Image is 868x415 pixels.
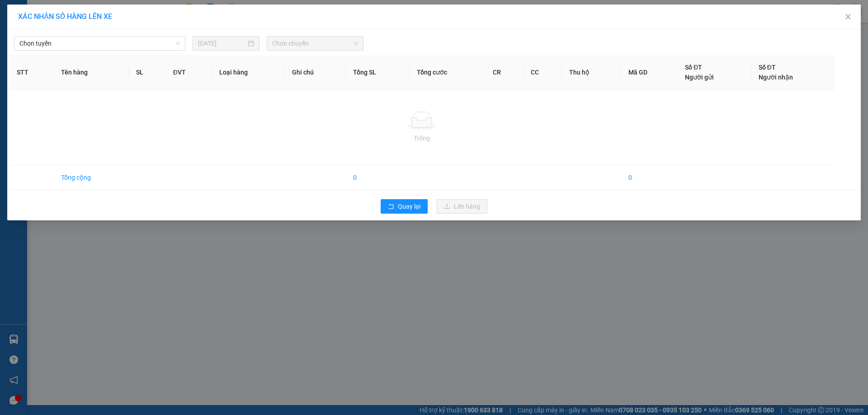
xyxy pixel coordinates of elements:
[8,29,80,42] div: 0785937973
[17,133,827,143] div: Trống
[272,37,358,50] span: Chọn chuyến
[129,55,165,90] th: SL
[9,55,54,90] th: STT
[759,64,776,71] span: Số ĐT
[54,55,129,90] th: Tên hàng
[18,12,112,21] span: XÁC NHẬN SỐ HÀNG LÊN XE
[844,13,852,20] span: close
[437,199,487,214] button: uploadLên hàng
[346,55,410,90] th: Tổng SL
[19,37,180,50] span: Chọn tuyến
[86,8,108,17] span: Nhận:
[212,55,285,90] th: Loại hàng
[410,55,486,90] th: Tổng cước
[346,165,410,190] td: 0
[54,165,129,190] td: Tổng cộng
[8,19,80,29] div: Minh
[8,9,22,18] span: Gửi:
[166,55,212,90] th: ĐVT
[86,28,178,39] div: Duy
[486,55,524,90] th: CR
[621,55,678,90] th: Mã GD
[86,39,178,51] div: 0585565595
[388,203,394,210] span: rollback
[8,8,80,19] div: Bang Tra
[85,57,179,70] div: 150.000
[685,64,702,71] span: Số ĐT
[85,59,98,69] span: CC :
[562,55,621,90] th: Thu hộ
[759,74,793,81] span: Người nhận
[86,8,178,28] div: [GEOGRAPHIC_DATA]
[621,165,678,190] td: 0
[398,201,420,211] span: Quay lại
[198,38,246,48] input: 15/08/2025
[685,74,714,81] span: Người gửi
[524,55,562,90] th: CC
[381,199,428,214] button: rollbackQuay lại
[835,5,861,30] button: Close
[285,55,346,90] th: Ghi chú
